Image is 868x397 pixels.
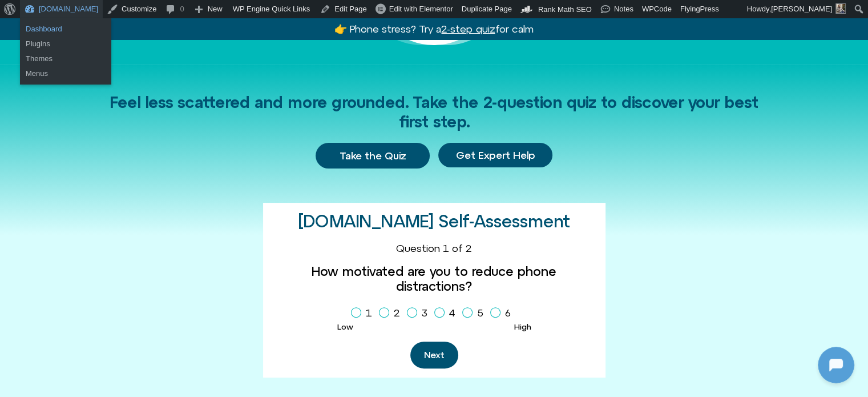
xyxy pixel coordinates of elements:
[434,303,460,323] label: 4
[33,106,204,147] p: Hey — I’m [DOMAIN_NAME], your AI coaching companion. Nice to meet you.
[3,3,225,27] button: Expand Header Button
[351,303,377,323] label: 1
[771,5,832,13] span: [PERSON_NAME]
[20,22,111,37] a: Dashboard
[34,7,175,22] h2: [DOMAIN_NAME]
[456,150,535,161] span: Get Expert Help
[3,256,19,272] img: N5FCcHC.png
[10,6,29,24] img: N5FCcHC.png
[20,66,111,81] a: Menus
[438,143,552,169] div: Get Expert Help
[410,342,458,368] button: Next
[3,42,19,58] img: N5FCcHC.png
[93,195,193,206] a: [URL][DOMAIN_NAME]
[33,12,204,53] p: I hear you — thanks for the update. Whenever you’re ready, message back and we’ll pick up where y...
[3,196,19,212] img: N5FCcHC.png
[20,37,111,51] a: Plugins
[490,303,515,323] label: 6
[33,166,204,207] p: ⚠️ I hear you — your limit was reached. If you want to keep going, upgrade here:
[3,135,19,151] img: N5FCcHC.png
[337,322,353,331] span: Low
[199,5,219,25] svg: Close Chatbot Button
[110,93,758,131] span: Feel less scattered and more grounded. Take the 2-question quiz to discover your best first step.
[334,23,533,35] a: 👉 Phone stress? Try a2-step quizfor calm
[272,242,596,255] div: Question 1 of 2
[19,296,177,308] textarea: Message Input
[20,51,111,66] a: Themes
[33,227,204,268] p: I noticed you stepped away — that’s totally fine. Send a message when you’re ready, I’m here.
[272,264,596,294] label: How motivated are you to reduce phone distractions?
[20,48,111,85] ul: Offline.now
[180,5,199,25] svg: Restart Conversation Button
[379,303,405,323] label: 2
[389,5,453,13] span: Edit with Elementor
[514,322,531,331] span: High
[538,5,592,14] span: Rank Math SEO
[298,212,570,231] h2: [DOMAIN_NAME] Self-Assessment
[316,143,430,169] a: Take the Quiz
[20,18,111,55] ul: Offline.now
[272,242,596,368] form: Homepage Sign Up
[340,150,406,162] span: Take the Quiz
[99,77,130,91] p: [DATE]
[195,293,213,311] svg: Voice Input Button
[407,303,432,323] label: 3
[441,23,495,35] u: 2-step quiz
[818,347,854,383] iframe: Botpress
[438,143,552,168] a: Get Expert Help
[462,303,488,323] label: 5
